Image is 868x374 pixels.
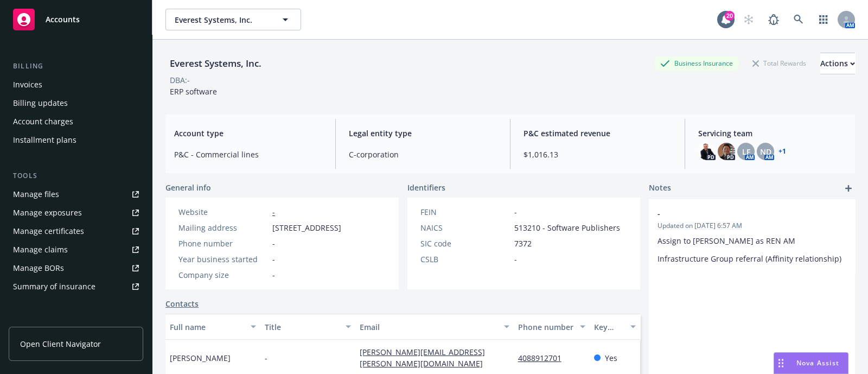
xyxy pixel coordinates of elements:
[738,9,759,30] a: Start snowing
[9,223,143,240] a: Manage certificates
[13,76,42,93] div: Invoices
[178,253,268,265] div: Year business started
[514,222,620,233] span: 513210 - Software Publishers
[774,353,788,373] div: Drag to move
[524,128,672,139] span: P&C estimated revenue
[420,206,510,218] div: FEIN
[46,15,80,24] span: Accounts
[272,207,275,217] a: -
[649,182,671,195] span: Notes
[20,338,101,350] span: Open Client Navigator
[742,146,750,157] span: LF
[698,143,716,160] img: photo
[9,170,143,181] div: Tools
[349,128,497,139] span: Legal entity type
[514,206,517,218] span: -
[9,131,143,149] a: Installment plans
[820,53,855,74] button: Actions
[9,278,143,295] a: Summary of insurance
[725,11,735,21] div: 20
[813,9,834,30] a: Switch app
[272,253,275,265] span: -
[788,9,809,30] a: Search
[9,113,143,130] a: Account charges
[178,222,268,233] div: Mailing address
[174,128,322,139] span: Account type
[165,298,199,309] a: Contacts
[518,321,573,333] div: Phone number
[420,238,510,249] div: SIC code
[165,56,266,71] div: Everest Systems, Inc.
[174,149,322,160] span: P&C - Commercial lines
[9,241,143,258] a: Manage claims
[170,86,217,97] span: ERP software
[9,317,143,328] div: Analytics hub
[272,238,275,249] span: -
[272,222,341,233] span: [STREET_ADDRESS]
[13,113,73,130] div: Account charges
[165,9,301,30] button: Everest Systems, Inc.
[349,149,497,160] span: C-corporation
[260,314,355,340] button: Title
[360,321,497,333] div: Email
[13,278,95,295] div: Summary of insurance
[763,9,784,30] a: Report a Bug
[13,241,68,258] div: Manage claims
[178,206,268,218] div: Website
[514,314,590,340] button: Phone number
[524,149,672,160] span: $1,016.13
[718,143,735,160] img: photo
[796,358,839,367] span: Nova Assist
[170,321,244,333] div: Full name
[355,314,514,340] button: Email
[820,53,855,74] div: Actions
[9,204,143,221] a: Manage exposures
[420,253,510,265] div: CSLB
[842,182,855,195] a: add
[658,208,818,219] span: -
[175,14,269,26] span: Everest Systems, Inc.
[170,74,190,86] div: DBA: -
[165,314,260,340] button: Full name
[265,321,339,333] div: Title
[778,148,786,155] a: +1
[165,182,211,193] span: General info
[760,146,771,157] span: ND
[518,353,570,363] a: 4088912701
[13,259,64,277] div: Manage BORs
[420,222,510,233] div: NAICS
[178,269,268,281] div: Company size
[774,352,848,374] button: Nova Assist
[594,321,624,333] div: Key contact
[590,314,640,340] button: Key contact
[514,238,532,249] span: 7372
[272,269,275,281] span: -
[9,186,143,203] a: Manage files
[9,76,143,93] a: Invoices
[13,131,76,149] div: Installment plans
[655,56,738,70] div: Business Insurance
[658,221,846,231] span: Updated on [DATE] 6:57 AM
[265,352,267,364] span: -
[9,94,143,112] a: Billing updates
[514,253,517,265] span: -
[649,199,855,273] div: -Updated on [DATE] 6:57 AMAssign to [PERSON_NAME] as REN AMInfrastructure Group referral (Affinit...
[407,182,445,193] span: Identifiers
[698,128,846,139] span: Servicing team
[13,94,68,112] div: Billing updates
[605,352,617,364] span: Yes
[9,61,143,72] div: Billing
[170,352,231,364] span: [PERSON_NAME]
[13,204,82,221] div: Manage exposures
[658,253,846,264] p: Infrastructure Group referral (Affinity relationship)
[360,347,492,369] a: [PERSON_NAME][EMAIL_ADDRESS][PERSON_NAME][DOMAIN_NAME]
[13,223,84,240] div: Manage certificates
[747,56,812,70] div: Total Rewards
[9,259,143,277] a: Manage BORs
[178,238,268,249] div: Phone number
[658,235,846,246] p: Assign to [PERSON_NAME] as REN AM
[13,186,59,203] div: Manage files
[9,4,143,35] a: Accounts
